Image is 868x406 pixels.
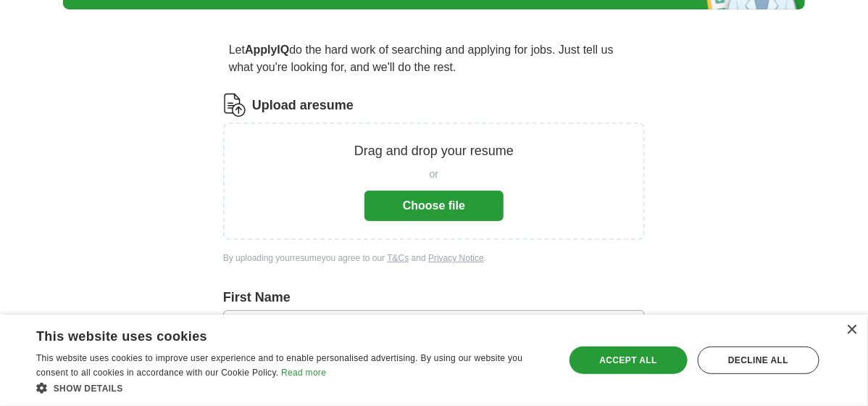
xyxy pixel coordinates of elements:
[281,368,326,378] a: Read more, opens a new window
[430,167,438,182] span: or
[354,141,514,161] p: Drag and drop your resume
[36,381,548,395] div: Show details
[36,353,522,378] span: This website uses cookies to improve user experience and to enable personalised advertising. By u...
[364,191,504,221] button: Choose file
[846,325,857,336] div: Close
[223,288,645,307] label: First Name
[698,347,819,374] div: Decline all
[569,347,688,374] div: Accept all
[252,96,354,115] label: Upload a resume
[223,252,645,265] div: By uploading your resume you agree to our and .
[36,323,512,345] div: This website uses cookies
[428,253,484,263] a: Privacy Notice
[223,36,645,82] p: Let do the hard work of searching and applying for jobs. Just tell us what you're looking for, an...
[387,253,409,263] a: T&Cs
[54,384,123,394] span: Show details
[245,43,289,56] strong: ApplyIQ
[223,94,246,117] img: CV Icon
